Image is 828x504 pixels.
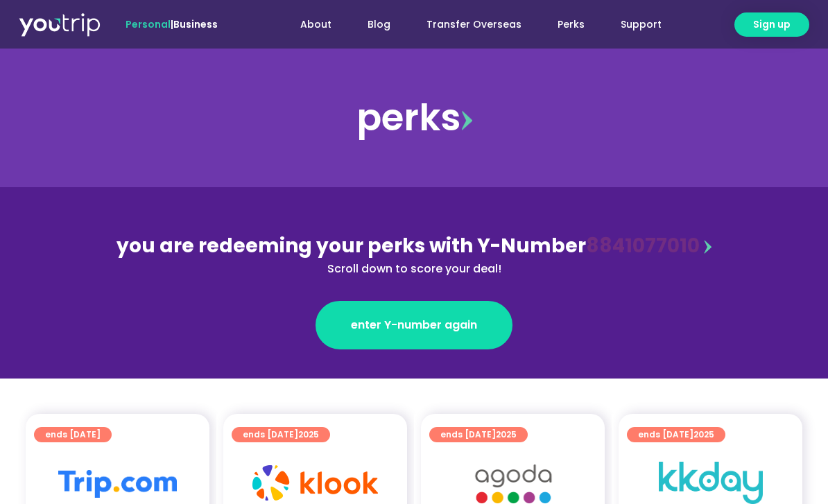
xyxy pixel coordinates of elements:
[350,12,408,37] a: Blog
[45,427,101,442] span: ends [DATE]
[440,427,517,442] span: ends [DATE]
[117,232,586,259] span: you are redeeming your perks with Y-Number
[586,232,700,259] a: 8841077010
[496,428,517,440] span: 2025
[627,427,725,442] a: ends [DATE]2025
[540,12,603,37] a: Perks
[34,427,112,442] a: ends [DATE]
[753,17,791,32] span: Sign up
[282,12,350,37] a: About
[173,17,218,31] a: Business
[243,427,319,442] span: ends [DATE]
[351,317,477,333] span: enter Y-number again
[603,12,680,37] a: Support
[734,12,809,37] a: Sign up
[429,427,528,442] a: ends [DATE]2025
[126,17,171,31] span: Personal
[693,428,714,440] span: 2025
[638,427,714,442] span: ends [DATE]
[316,301,512,349] a: enter Y-number again
[113,261,715,277] div: Scroll down to score your deal!
[298,428,319,440] span: 2025
[408,12,540,37] a: Transfer Overseas
[126,17,218,31] span: |
[255,12,680,37] nav: Menu
[232,427,330,442] a: ends [DATE]2025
